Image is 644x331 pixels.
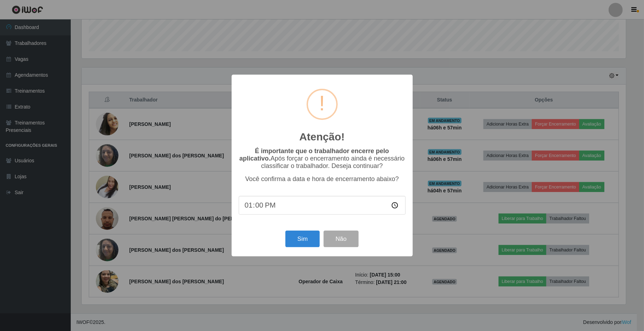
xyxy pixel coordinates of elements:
p: Após forçar o encerramento ainda é necessário classificar o trabalhador. Deseja continuar? [239,147,406,170]
button: Sim [285,231,320,247]
button: Não [324,231,359,247]
b: É importante que o trabalhador encerre pelo aplicativo. [239,147,389,162]
h2: Atenção! [299,130,344,143]
p: Você confirma a data e hora de encerramento abaixo? [239,175,406,183]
